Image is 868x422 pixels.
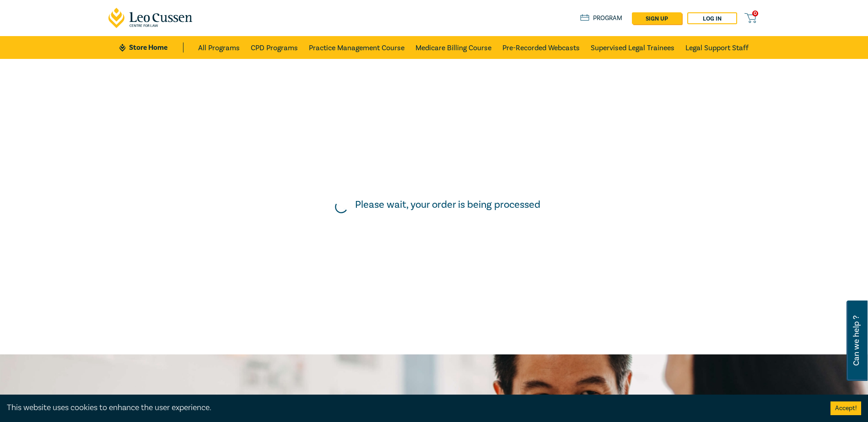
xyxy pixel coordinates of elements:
[687,12,737,24] a: Log in
[198,36,240,59] a: All Programs
[415,36,491,59] a: Medicare Billing Course
[580,13,623,23] a: Program
[355,199,540,211] h5: Please wait, your order is being processed
[852,306,861,375] span: Can we help ?
[119,42,183,53] a: Store Home
[502,36,580,59] a: Pre-Recorded Webcasts
[591,36,674,59] a: Supervised Legal Trainees
[752,11,758,16] span: 0
[7,402,817,414] div: This website uses cookies to enhance the user experience.
[309,36,404,59] a: Practice Management Course
[685,36,749,59] a: Legal Support Staff
[830,401,861,415] button: Accept cookies
[251,36,298,59] a: CPD Programs
[632,12,682,24] a: sign up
